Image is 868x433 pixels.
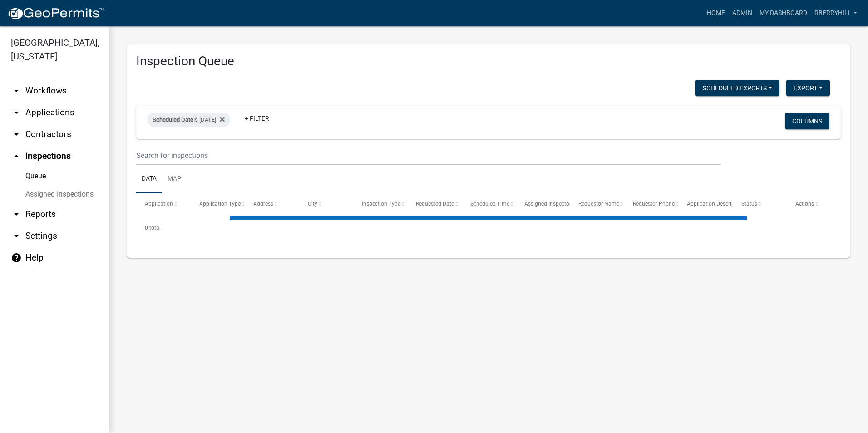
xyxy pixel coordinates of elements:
[11,209,22,220] i: arrow_drop_down
[237,110,276,127] a: + Filter
[153,116,193,123] span: Scheduled Date
[795,201,814,207] span: Actions
[11,107,22,118] i: arrow_drop_down
[11,85,22,96] i: arrow_drop_down
[362,201,400,207] span: Inspection Type
[570,193,624,215] datatable-header-cell: Requestor Name
[11,129,22,140] i: arrow_drop_down
[145,201,173,207] span: Application
[136,54,841,69] h3: Inspection Queue
[516,193,570,215] datatable-header-cell: Assigned Inspector
[786,80,830,96] button: Export
[253,201,273,207] span: Address
[136,165,162,194] a: Data
[470,201,509,207] span: Scheduled Time
[407,193,461,215] datatable-header-cell: Requested Date
[147,113,230,127] div: is [DATE]
[136,146,721,165] input: Search for inspections
[703,5,729,22] a: Home
[785,113,829,129] button: Columns
[624,193,678,215] datatable-header-cell: Requestor Phone
[811,5,861,22] a: rberryhill
[741,201,757,207] span: Status
[199,201,241,207] span: Application Type
[353,193,407,215] datatable-header-cell: Inspection Type
[732,193,786,215] datatable-header-cell: Status
[687,201,744,207] span: Application Description
[11,231,22,241] i: arrow_drop_down
[307,201,317,207] span: City
[695,80,779,96] button: Scheduled Exports
[787,193,841,215] datatable-header-cell: Actions
[416,201,454,207] span: Requested Date
[729,5,756,22] a: Admin
[678,193,732,215] datatable-header-cell: Application Description
[756,5,811,22] a: My Dashboard
[245,193,299,215] datatable-header-cell: Address
[633,201,675,207] span: Requestor Phone
[190,193,244,215] datatable-header-cell: Application Type
[11,151,22,162] i: arrow_drop_up
[11,252,22,263] i: help
[524,201,571,207] span: Assigned Inspector
[136,216,841,239] div: 0 total
[299,193,353,215] datatable-header-cell: City
[578,201,619,207] span: Requestor Name
[461,193,515,215] datatable-header-cell: Scheduled Time
[162,165,187,194] a: Map
[136,193,190,215] datatable-header-cell: Application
